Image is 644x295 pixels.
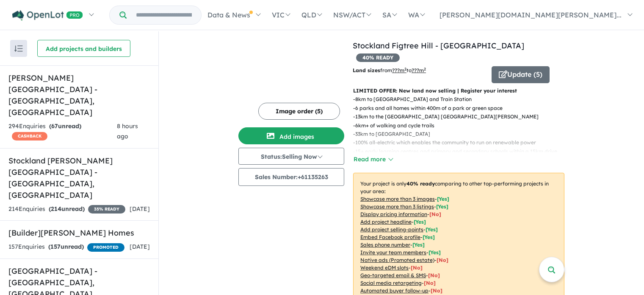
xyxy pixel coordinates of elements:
[8,242,124,252] div: 157 Enquir ies
[360,257,434,263] u: Native ads (Promoted estate)
[356,53,400,62] span: 40 % READY
[51,122,58,130] span: 67
[12,10,83,21] img: Openlot PRO Logo White
[37,40,130,57] button: Add projects and builders
[12,132,47,140] span: CASHBACK
[88,205,125,214] span: 35 % READY
[428,249,441,256] span: [ Yes ]
[353,67,380,73] b: Land sizes
[411,264,423,271] span: [No]
[353,138,564,147] p: - 100% all-electric which enables the community to run on renewable power
[353,155,393,164] button: Read more
[406,67,426,73] span: to
[424,280,436,286] span: [No]
[437,196,449,202] span: [ Yes ]
[424,67,426,71] sup: 2
[8,121,117,142] div: 294 Enquir ies
[360,242,410,248] u: Sales phone number
[360,264,409,271] u: Weekend eDM slots
[14,45,23,52] img: sort.svg
[353,41,524,51] a: Stockland Figtree Hill - [GEOGRAPHIC_DATA]
[437,257,448,263] span: [No]
[353,121,564,130] p: - 6km+ of walking and cycle trails
[360,249,426,256] u: Invite your team members
[48,243,84,250] strong: ( unread)
[353,130,564,138] p: - 33km to [GEOGRAPHIC_DATA]
[492,66,550,83] button: Update (5)
[360,287,428,294] u: Automated buyer follow-up
[8,204,125,214] div: 214 Enquir ies
[353,95,564,104] p: - 8km to [GEOGRAPHIC_DATA] and Train Station
[426,226,438,233] span: [ Yes ]
[51,205,61,213] span: 214
[8,227,150,239] h5: [Builder] [PERSON_NAME] Homes
[353,87,564,95] p: LIMITED OFFER: New land now selling | Register your interest
[130,243,150,250] span: [DATE]
[431,287,442,294] span: [No]
[360,234,420,240] u: Embed Facebook profile
[130,205,150,213] span: [DATE]
[353,112,564,121] p: - 13km to the [GEOGRAPHIC_DATA] [GEOGRAPHIC_DATA][PERSON_NAME]
[429,211,441,217] span: [ No ]
[117,122,138,140] span: 8 hours ago
[392,67,406,73] u: ??? m
[258,103,340,120] button: Image order (5)
[238,168,344,186] button: Sales Number:+61135263
[238,127,344,144] button: Add images
[8,155,150,201] h5: Stockland [PERSON_NAME][GEOGRAPHIC_DATA] - [GEOGRAPHIC_DATA] , [GEOGRAPHIC_DATA]
[360,219,412,225] u: Add project headline
[436,203,448,210] span: [ Yes ]
[406,180,435,187] b: 40 % ready
[360,203,434,210] u: Showcase more than 3 listings
[128,6,199,24] input: Try estate name, suburb, builder or developer
[353,147,564,156] p: - 15+ early learning centres and primary and secondary schools within a 15km drive
[412,67,426,73] u: ???m
[87,243,124,252] span: PROMOTED
[50,243,61,250] span: 157
[360,280,422,286] u: Social media retargeting
[238,148,344,165] button: Status:Selling Now
[412,242,425,248] span: [ Yes ]
[49,205,85,213] strong: ( unread)
[360,196,435,202] u: Showcase more than 3 images
[360,272,426,278] u: Geo-targeted email & SMS
[49,122,81,130] strong: ( unread)
[353,104,564,112] p: - 6 parks and all homes within 400m of a park or green space
[404,67,406,71] sup: 2
[360,211,427,217] u: Display pricing information
[8,72,150,118] h5: [PERSON_NAME][GEOGRAPHIC_DATA] - [GEOGRAPHIC_DATA] , [GEOGRAPHIC_DATA]
[353,66,485,75] p: from
[360,226,423,233] u: Add project selling-points
[439,11,622,19] span: [PERSON_NAME][DOMAIN_NAME][PERSON_NAME]...
[414,219,426,225] span: [ Yes ]
[428,272,440,278] span: [No]
[423,234,435,240] span: [ Yes ]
